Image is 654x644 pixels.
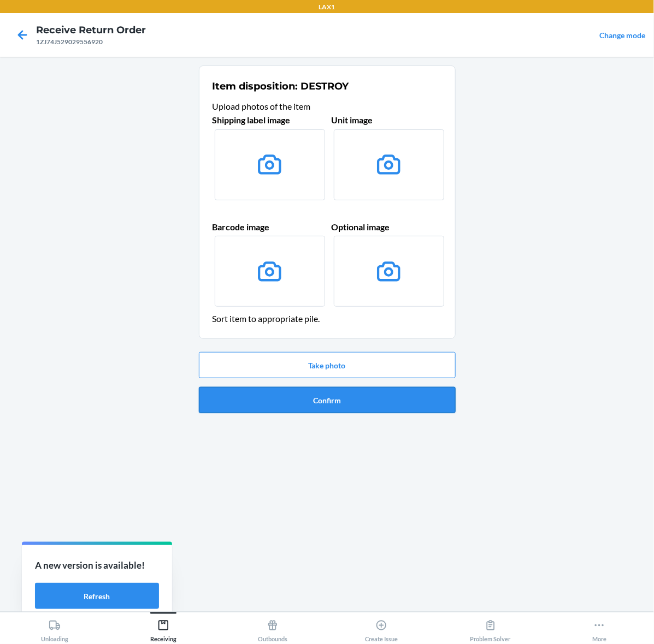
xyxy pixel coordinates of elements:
button: Confirm [199,387,456,413]
p: A new version is available! [35,558,159,573]
span: Barcode image [213,222,270,232]
h4: Receive Return Order [36,23,146,37]
button: Outbounds [218,612,327,642]
span: Optional image [332,222,390,232]
button: Refresh [35,583,159,609]
span: Unit image [332,115,373,125]
span: Shipping label image [213,115,291,125]
div: More [592,615,606,642]
div: 1ZJ74J529029556920 [36,37,146,47]
header: Upload photos of the item [213,100,442,113]
header: Sort item to appropriate pile. [213,312,442,325]
div: Outbounds [258,615,287,642]
button: Problem Solver [436,612,545,642]
p: LAX1 [319,2,335,12]
button: Create Issue [327,612,437,642]
div: Receiving [150,615,176,642]
button: Receiving [109,612,219,642]
button: Take photo [199,352,456,378]
div: Problem Solver [470,615,511,642]
div: Create Issue [365,615,398,642]
div: Unloading [41,615,68,642]
a: Change mode [599,31,645,40]
h2: Item disposition: DESTROY [213,79,349,93]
